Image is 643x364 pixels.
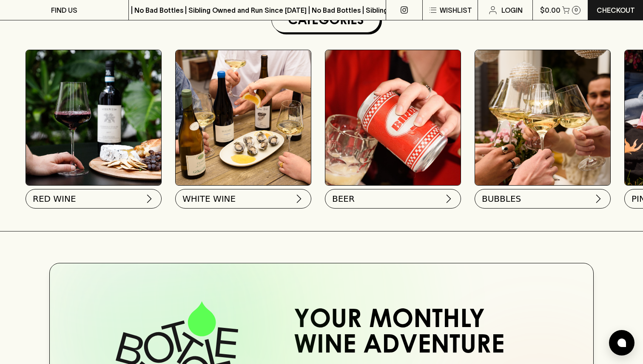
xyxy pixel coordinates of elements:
img: chevron-right.svg [144,194,154,204]
p: Checkout [597,5,635,15]
img: chevron-right.svg [294,194,304,204]
img: 2022_Festive_Campaign_INSTA-16 1 [475,50,610,185]
img: chevron-right.svg [593,194,603,204]
p: $0.00 [540,5,560,15]
button: WHITE WINE [175,189,311,209]
img: bubble-icon [617,339,626,347]
p: 0 [575,8,578,12]
h2: Your Monthly Wine Adventure [294,308,539,359]
img: chevron-right.svg [444,194,454,204]
button: BEER [325,189,461,209]
span: BUBBLES [482,193,521,205]
span: RED WINE [33,193,76,205]
button: RED WINE [26,189,162,209]
span: WHITE WINE [182,193,236,205]
p: Login [501,5,523,15]
img: Red Wine Tasting [26,50,161,185]
span: BEER [332,193,355,205]
img: BIRRA_GOOD-TIMES_INSTA-2 1/optimise?auth=Mjk3MjY0ODMzMw__ [325,50,461,185]
p: FIND US [51,5,77,15]
img: optimise [176,50,311,185]
button: BUBBLES [475,189,611,209]
p: Wishlist [440,5,472,15]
